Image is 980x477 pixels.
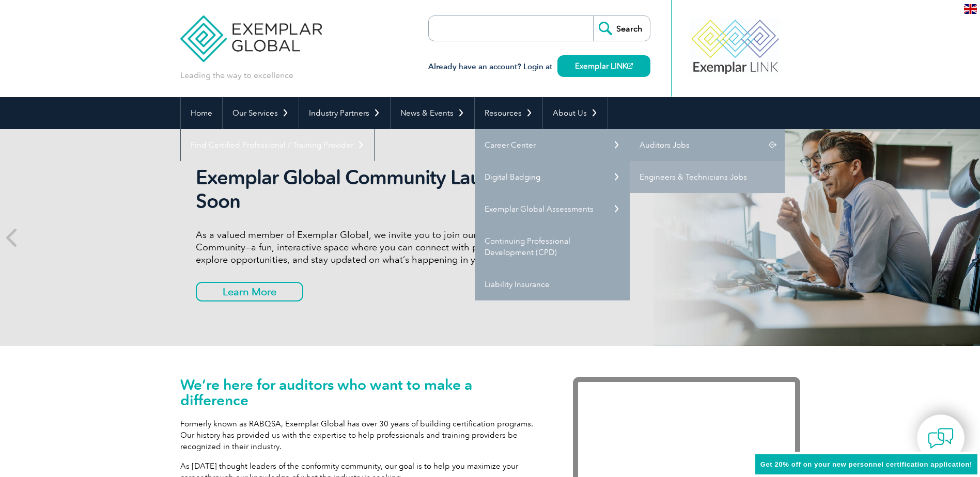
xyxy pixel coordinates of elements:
[543,97,608,129] a: About Us
[180,70,293,81] p: Leading the way to excellence
[428,60,650,73] h3: Already have an account? Login at
[196,282,303,301] a: Learn More
[475,225,630,268] a: Continuing Professional Development (CPD)
[928,425,954,451] img: contact-chat.png
[964,4,977,14] img: en
[630,161,785,193] a: Engineers & Technicians Jobs
[180,377,542,408] h1: We’re here for auditors who want to make a difference
[475,193,630,225] a: Exemplar Global Assessments
[475,129,630,161] a: Career Center
[196,166,583,213] h2: Exemplar Global Community Launching Soon
[223,97,299,129] a: Our Services
[180,418,542,452] p: Formerly known as RABQSA, Exemplar Global has over 30 years of building certification programs. O...
[299,97,390,129] a: Industry Partners
[557,55,650,77] a: Exemplar LINK
[181,129,374,161] a: Find Certified Professional / Training Provider
[593,16,650,41] input: Search
[181,97,222,129] a: Home
[475,268,630,300] a: Liability Insurance
[630,129,785,161] a: Auditors Jobs
[475,97,542,129] a: Resources
[627,63,633,69] img: open_square.png
[391,97,474,129] a: News & Events
[760,460,972,468] span: Get 20% off on your new personnel certification application!
[475,161,630,193] a: Digital Badging
[196,229,583,266] p: As a valued member of Exemplar Global, we invite you to join our soon-to-launch Community—a fun, ...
